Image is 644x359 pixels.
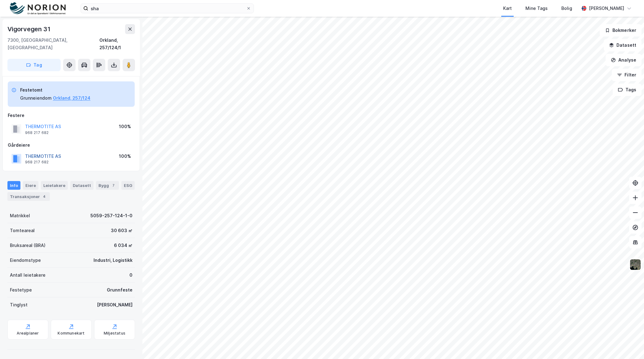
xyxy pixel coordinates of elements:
[589,5,624,12] div: [PERSON_NAME]
[612,69,642,81] button: Filter
[10,2,66,15] img: norion-logo.80e7a08dc31c2e691866.png
[10,301,28,309] div: Tinglyst
[10,257,41,264] div: Eiendomstype
[41,181,68,190] div: Leietakere
[10,286,32,294] div: Festetype
[10,242,46,249] div: Bruksareal (BRA)
[110,182,116,188] div: 7
[606,54,642,66] button: Analyse
[107,286,133,294] div: Grunnfeste
[7,59,61,71] button: Tag
[121,181,135,190] div: ESG
[20,86,90,94] div: Festetomt
[8,112,135,119] div: Festere
[119,123,131,130] div: 100%
[94,257,133,264] div: Industri, Logistikk
[119,153,131,160] div: 100%
[613,84,642,96] button: Tags
[10,271,46,279] div: Antall leietakere
[613,329,644,359] div: Kontrollprogram for chat
[503,5,512,12] div: Kart
[111,227,133,234] div: 30 603 ㎡
[525,5,548,12] div: Mine Tags
[99,37,135,51] div: Orkland, 257/124/1
[23,181,38,190] div: Eiere
[97,301,133,309] div: [PERSON_NAME]
[17,331,39,336] div: Arealplaner
[629,259,641,270] img: 9k=
[41,193,47,200] div: 4
[8,141,135,149] div: Gårdeiere
[114,242,133,249] div: 6 034 ㎡
[96,181,119,190] div: Bygg
[7,192,50,201] div: Transaksjoner
[600,24,642,37] button: Bokmerker
[7,181,20,190] div: Info
[88,4,246,13] input: Søk på adresse, matrikkel, gårdeiere, leietakere eller personer
[90,212,133,219] div: 5059-257-124-1-0
[20,94,52,102] div: Grunneiendom
[25,160,49,165] div: 968 217 682
[7,24,51,34] div: Vigorvegen 31
[10,227,35,234] div: Tomteareal
[561,5,572,12] div: Bolig
[70,181,94,190] div: Datasett
[613,329,644,359] iframe: Chat Widget
[7,37,99,51] div: 7300, [GEOGRAPHIC_DATA], [GEOGRAPHIC_DATA]
[58,331,85,336] div: Kommunekart
[25,130,49,135] div: 968 217 682
[129,271,133,279] div: 0
[104,331,125,336] div: Miljøstatus
[53,94,90,102] button: Orkland, 257/124
[10,212,30,219] div: Matrikkel
[604,39,642,51] button: Datasett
